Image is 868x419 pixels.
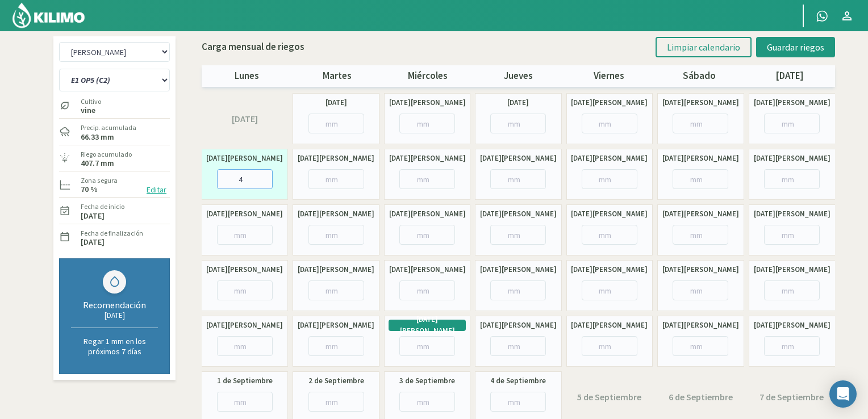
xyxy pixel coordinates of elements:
[81,149,132,160] label: Riego acumulado
[399,280,455,300] input: mm
[217,336,273,356] input: mm
[490,169,546,189] input: mm
[308,280,364,300] input: mm
[71,311,158,320] div: [DATE]
[81,97,101,107] label: Cultivo
[399,375,455,387] label: 3 de Septiembre
[582,169,637,189] input: mm
[389,208,466,220] label: [DATE][PERSON_NAME]
[206,264,283,275] label: [DATE][PERSON_NAME]
[764,114,820,133] input: mm
[399,336,455,356] input: mm
[673,114,728,133] input: mm
[202,69,292,83] p: lunes
[571,153,648,164] label: [DATE][PERSON_NAME]
[217,280,273,300] input: mm
[571,208,648,220] label: [DATE][PERSON_NAME]
[582,225,637,245] input: mm
[656,37,752,57] button: Limpiar calendario
[480,208,557,220] label: [DATE][PERSON_NAME]
[217,225,273,245] input: mm
[764,280,820,300] input: mm
[582,336,637,356] input: mm
[754,97,831,108] label: [DATE][PERSON_NAME]
[383,69,473,83] p: miércoles
[308,225,364,245] input: mm
[754,153,831,164] label: [DATE][PERSON_NAME]
[81,228,143,238] label: Fecha de finalización
[389,264,466,275] label: [DATE][PERSON_NAME]
[662,97,739,108] label: [DATE][PERSON_NAME]
[754,320,831,331] label: [DATE][PERSON_NAME]
[767,41,824,53] span: Guardar riegos
[81,107,101,114] label: vine
[673,225,728,245] input: mm
[143,183,170,196] button: Editar
[308,392,364,412] input: mm
[292,69,382,83] p: martes
[202,40,304,55] p: Carga mensual de riegos
[394,314,460,337] label: [DATE][PERSON_NAME]
[571,320,648,331] label: [DATE][PERSON_NAME]
[582,114,637,133] input: mm
[399,225,455,245] input: mm
[81,212,105,220] label: [DATE]
[81,160,114,167] label: 407.7 mm
[81,123,136,133] label: Precip. acumulada
[490,280,546,300] input: mm
[298,153,374,164] label: [DATE][PERSON_NAME]
[829,380,857,408] div: Open Intercom Messenger
[71,299,158,311] div: Recomendación
[759,390,824,404] label: 7 de Septiembre
[71,336,158,357] p: Regar 1 mm en los próximos 7 días
[206,320,283,331] label: [DATE][PERSON_NAME]
[669,390,733,404] label: 6 de Septiembre
[745,69,835,83] p: [DATE]
[673,169,728,189] input: mm
[232,112,258,125] label: [DATE]
[571,97,648,108] label: [DATE][PERSON_NAME]
[582,280,637,300] input: mm
[654,69,744,83] p: sábado
[217,392,273,412] input: mm
[298,208,374,220] label: [DATE][PERSON_NAME]
[564,69,654,83] p: viernes
[673,336,728,356] input: mm
[490,114,546,133] input: mm
[399,114,455,133] input: mm
[662,153,739,164] label: [DATE][PERSON_NAME]
[754,264,831,275] label: [DATE][PERSON_NAME]
[81,186,98,193] label: 70 %
[662,320,739,331] label: [DATE][PERSON_NAME]
[571,264,648,275] label: [DATE][PERSON_NAME]
[480,320,557,331] label: [DATE][PERSON_NAME]
[399,169,455,189] input: mm
[480,264,557,275] label: [DATE][PERSON_NAME]
[764,169,820,189] input: mm
[490,225,546,245] input: mm
[490,392,546,412] input: mm
[298,320,374,331] label: [DATE][PERSON_NAME]
[507,97,529,108] label: [DATE]
[764,225,820,245] input: mm
[81,133,114,141] label: 66.33 mm
[473,69,564,83] p: jueves
[308,169,364,189] input: mm
[81,238,105,246] label: [DATE]
[754,208,831,220] label: [DATE][PERSON_NAME]
[206,208,283,220] label: [DATE][PERSON_NAME]
[673,280,728,300] input: mm
[667,41,740,53] span: Limpiar calendario
[490,375,546,387] label: 4 de Septiembre
[298,264,374,275] label: [DATE][PERSON_NAME]
[490,336,546,356] input: mm
[577,390,641,404] label: 5 de Septiembre
[308,114,364,133] input: mm
[308,336,364,356] input: mm
[81,202,124,212] label: Fecha de inicio
[756,37,835,57] button: Guardar riegos
[480,153,557,164] label: [DATE][PERSON_NAME]
[11,2,86,29] img: Kilimo
[662,208,739,220] label: [DATE][PERSON_NAME]
[325,97,347,108] label: [DATE]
